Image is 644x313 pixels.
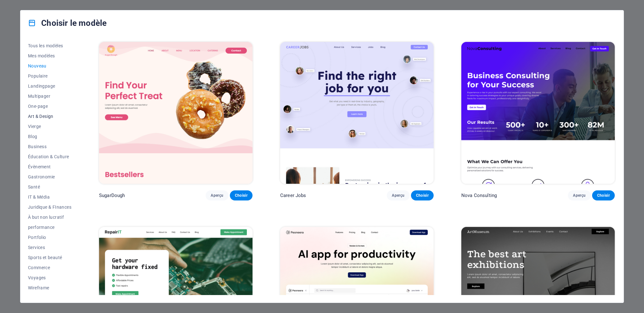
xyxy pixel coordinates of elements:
[387,190,409,200] button: Aperçu
[28,121,71,131] button: Vierge
[28,53,71,58] span: Mes modèles
[28,154,71,159] span: Éducation & Culture
[28,152,71,162] button: Éducation & Culture
[568,190,591,200] button: Aperçu
[28,104,71,109] span: One-page
[28,101,71,111] button: One-page
[230,190,253,200] button: Choisir
[28,174,71,179] span: Gastronomie
[461,42,615,184] img: Nova Consulting
[28,255,71,260] span: Sports et beauté
[28,245,71,250] span: Services
[28,73,71,78] span: Populaire
[28,275,71,280] span: Voyages
[28,142,71,152] button: Business
[235,193,247,198] span: Choisir
[392,193,404,198] span: Aperçu
[28,273,71,283] button: Voyages
[28,18,107,28] h4: Choisir le modèle
[28,162,71,172] button: Évènement
[28,41,71,51] button: Tous les modèles
[28,265,71,270] span: Commerce
[461,192,497,199] p: Nova Consulting
[28,71,71,81] button: Populaire
[28,111,71,121] button: Art & Design
[411,190,434,200] button: Choisir
[28,84,71,89] span: Landingpage
[28,283,71,293] button: Wireframe
[28,164,71,169] span: Évènement
[280,42,434,184] img: Career Jobs
[28,124,71,129] span: Vierge
[28,194,71,200] span: IT & Média
[28,51,71,61] button: Mes modèles
[28,134,71,139] span: Blog
[28,202,71,212] button: Juridique & FInances
[28,91,71,101] button: Multipager
[99,42,253,184] img: SugarDough
[28,263,71,273] button: Commerce
[206,190,228,200] button: Aperçu
[28,232,71,242] button: Portfolio
[28,252,71,263] button: Sports et beauté
[28,63,71,68] span: Nouveau
[28,222,71,232] button: performance
[280,192,306,199] p: Career Jobs
[28,182,71,192] button: Santé
[28,242,71,252] button: Services
[28,131,71,142] button: Blog
[211,193,223,198] span: Aperçu
[28,43,71,48] span: Tous les modèles
[597,193,610,198] span: Choisir
[28,235,71,240] span: Portfolio
[28,144,71,149] span: Business
[28,285,71,290] span: Wireframe
[28,81,71,91] button: Landingpage
[573,193,586,198] span: Aperçu
[28,94,71,99] span: Multipager
[28,192,71,202] button: IT & Média
[28,184,71,189] span: Santé
[99,192,125,199] p: SugarDough
[416,193,429,198] span: Choisir
[28,205,71,210] span: Juridique & FInances
[28,225,71,230] span: performance
[28,114,71,119] span: Art & Design
[28,215,71,220] span: À but non lucratif
[28,61,71,71] button: Nouveau
[592,190,615,200] button: Choisir
[28,212,71,222] button: À but non lucratif
[28,172,71,182] button: Gastronomie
